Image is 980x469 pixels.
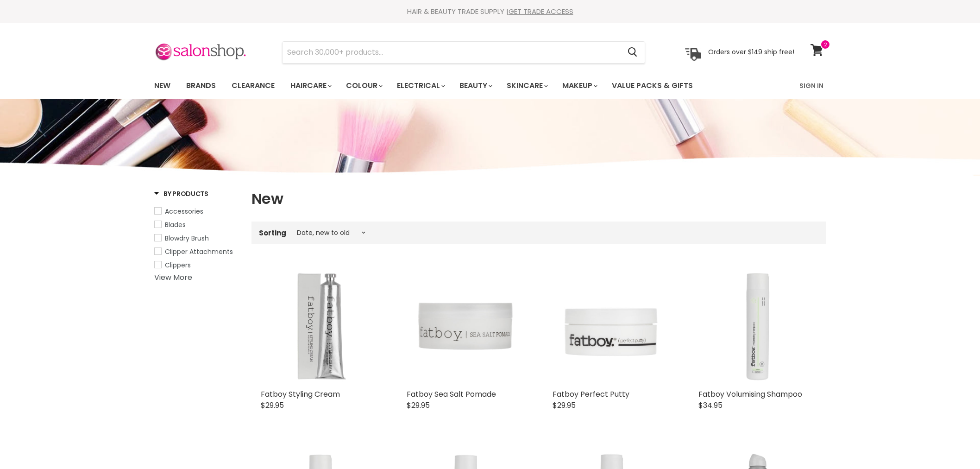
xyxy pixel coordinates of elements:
[708,48,794,56] p: Orders over $149 ship free!
[261,389,340,399] a: Fatboy Styling Cream
[283,42,620,63] input: Search
[143,7,837,16] div: HAIR & BEAUTY TRADE SUPPLY |
[934,425,971,460] iframe: Gorgias live chat messenger
[179,76,223,95] a: Brands
[407,389,496,399] a: Fatboy Sea Salt Pomade
[555,76,603,95] a: Makeup
[500,76,553,95] a: Skincare
[147,76,177,95] a: New
[283,76,337,95] a: Haircare
[225,76,282,95] a: Clearance
[143,72,837,99] nav: Main
[282,41,645,63] form: Product
[605,76,700,95] a: Value Packs & Gifts
[698,389,802,399] a: Fatboy Volumising Shampoo
[553,389,629,399] a: Fatboy Perfect Putty
[620,42,645,63] button: Search
[794,76,829,95] a: Sign In
[553,400,576,411] span: $29.95
[390,76,451,95] a: Electrical
[509,6,573,16] a: GET TRADE ACCESS
[698,400,722,411] span: $34.95
[452,76,498,95] a: Beauty
[339,76,388,95] a: Colour
[261,400,284,411] span: $29.95
[407,400,430,411] span: $29.95
[147,72,747,99] ul: Main menu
